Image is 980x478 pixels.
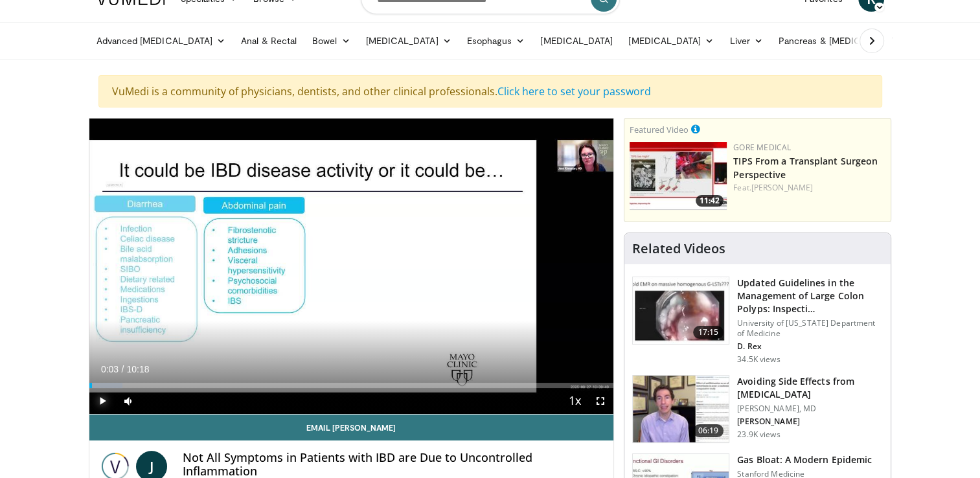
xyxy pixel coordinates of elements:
p: 23.9K views [737,429,780,440]
a: Advanced [MEDICAL_DATA] [89,28,234,54]
a: Pancreas & [MEDICAL_DATA] [771,28,922,54]
a: Liver [722,28,770,54]
a: [MEDICAL_DATA] [621,28,722,54]
p: University of [US_STATE] Department of Medicine [737,318,883,339]
a: 06:19 Avoiding Side Effects from [MEDICAL_DATA] [PERSON_NAME], MD [PERSON_NAME] 23.9K views [632,375,883,444]
img: 4003d3dc-4d84-4588-a4af-bb6b84f49ae6.150x105_q85_crop-smart_upscale.jpg [630,142,727,210]
a: Click here to set your password [497,84,651,98]
span: 17:15 [693,326,724,339]
a: 17:15 Updated Guidelines in the Management of Large Colon Polyps: Inspecti… University of [US_STA... [632,277,883,365]
h3: Avoiding Side Effects from [MEDICAL_DATA] [737,375,883,401]
span: / [122,364,124,374]
span: 06:19 [693,424,724,437]
h4: Related Videos [632,241,725,256]
span: 10:18 [126,364,149,374]
a: Gore Medical [733,142,791,153]
a: Email [PERSON_NAME] [89,415,614,440]
img: dfcfcb0d-b871-4e1a-9f0c-9f64970f7dd8.150x105_q85_crop-smart_upscale.jpg [633,277,729,345]
button: Fullscreen [587,388,613,414]
h3: Updated Guidelines in the Management of Large Colon Polyps: Inspecti… [737,277,883,315]
a: [PERSON_NAME] [751,182,813,193]
a: Anal & Rectal [233,28,304,54]
video-js: Video Player [89,119,614,415]
p: D. Rex [737,341,883,352]
button: Play [89,388,115,414]
a: Esophagus [459,28,533,54]
a: Bowel [304,28,358,54]
span: 11:42 [696,195,724,207]
p: [PERSON_NAME], MD [737,404,883,414]
a: TIPS From a Transplant Surgeon Perspective [733,155,878,181]
p: 34.5K views [737,354,780,365]
a: 11:42 [630,142,727,210]
a: [MEDICAL_DATA] [358,28,459,54]
p: [PERSON_NAME] [737,416,883,427]
button: Playback Rate [562,388,587,414]
small: Featured Video [630,124,689,135]
span: 0:03 [101,364,119,374]
div: Feat. [733,182,885,194]
div: VuMedi is a community of physicians, dentists, and other clinical professionals. [98,75,882,108]
a: [MEDICAL_DATA] [532,28,621,54]
button: Mute [115,388,141,414]
div: Progress Bar [89,383,614,388]
img: 6f9900f7-f6e7-4fd7-bcbb-2a1dc7b7d476.150x105_q85_crop-smart_upscale.jpg [633,376,729,443]
h3: Gas Bloat: A Modern Epidemic [737,453,872,466]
